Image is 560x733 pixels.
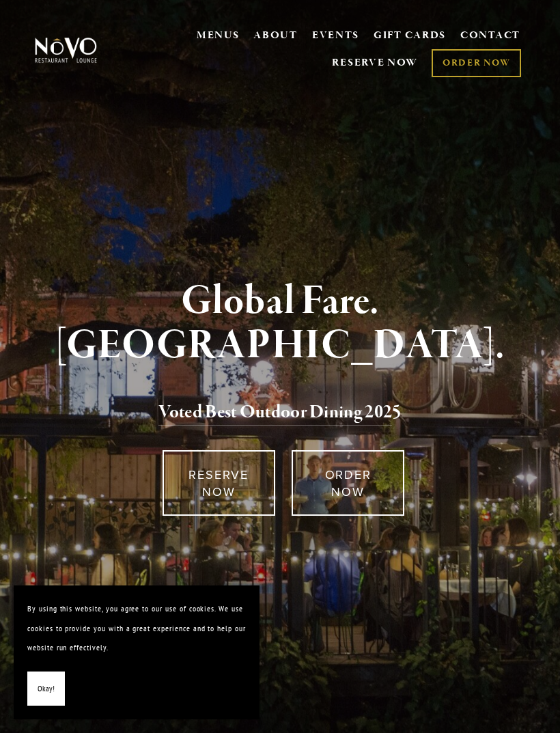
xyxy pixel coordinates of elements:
a: GIFT CARDS [374,23,446,49]
p: By using this website, you agree to our use of cookies. We use cookies to provide you with a grea... [27,599,246,658]
strong: Global Fare. [GEOGRAPHIC_DATA]. [55,275,505,372]
a: RESERVE NOW [332,50,418,76]
a: Voted Best Outdoor Dining 202 [158,400,392,426]
a: RESERVE NOW [163,450,275,516]
img: Novo Restaurant &amp; Lounge [33,37,99,64]
h2: 5 [48,398,512,427]
a: ORDER NOW [292,450,404,516]
a: ORDER NOW [432,49,521,77]
a: EVENTS [312,29,359,42]
span: Okay! [38,679,55,699]
a: ABOUT [253,29,298,42]
button: Okay! [27,672,65,706]
a: MENUS [197,29,240,42]
a: CONTACT [460,23,520,49]
section: Cookie banner [14,585,260,719]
